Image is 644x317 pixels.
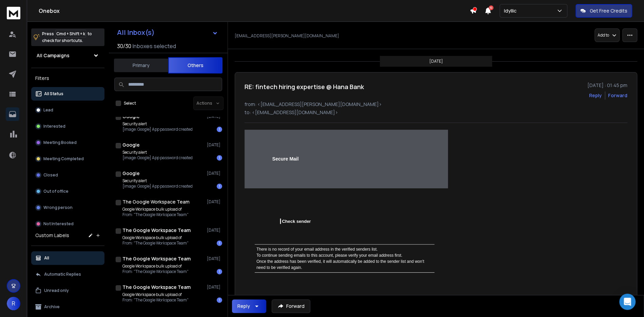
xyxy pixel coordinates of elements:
p: Meeting Booked [43,140,77,145]
button: Meeting Booked [31,136,104,149]
div: 1 [217,297,222,303]
h1: The Google Workspace Team [122,227,191,234]
button: Unread only [31,284,104,297]
p: Security alert [122,121,193,127]
p: [DATE] [207,199,222,205]
h1: RE: fintech hiring expertise @ Hana Bank [245,82,364,91]
div: Reply [237,303,250,310]
button: Reply [232,299,266,313]
p: Interested [43,124,65,129]
p: Add to [598,33,609,38]
span: ┃ [279,219,282,224]
span: 30 / 30 [117,42,131,50]
div: Check sender [255,205,448,228]
h1: The Google Workspace Team [122,198,190,205]
p: [image: Google] App password created [122,184,193,189]
p: [DATE] [429,59,443,64]
p: [DATE] [207,171,222,176]
p: From: "The Google Workspace Team" [122,269,189,274]
div: 1 [217,269,222,274]
button: Interested [31,120,104,133]
div: 1 [217,240,222,246]
p: [DATE] [207,284,222,290]
p: Meeting Completed [43,156,84,162]
p: [image: Google] App password created [122,127,193,132]
button: Not Interested [31,217,104,231]
p: [DATE] [207,142,222,148]
p: Not Interested [43,221,74,227]
span: Secure Mail [272,156,299,162]
button: Primary [114,58,168,73]
div: Forward [608,92,627,99]
p: [DATE] [207,256,222,261]
button: Reply [589,92,602,99]
div: Open Intercom Messenger [619,294,636,310]
h1: The Google Workspace Team [122,255,191,262]
p: From: "The Google Workspace Team" [122,212,189,217]
h3: Filters [31,73,104,83]
h1: Onebox [39,7,470,15]
p: Wrong person [43,205,73,210]
button: Meeting Completed [31,152,104,166]
p: [DATE] [207,228,222,233]
button: R [7,297,20,310]
label: Select [124,101,136,106]
h1: The Google Workspace Team [122,284,191,291]
button: All [31,251,104,265]
button: All Inbox(s) [112,26,223,39]
p: Press to check for shortcuts. [42,30,92,44]
p: Google Workspace bulk upload of [122,292,189,297]
p: Get Free Credits [590,7,627,14]
p: Idyllic [504,7,519,14]
p: From: "The Google Workspace Team" [122,240,189,246]
p: Security alert [122,150,193,155]
button: Others [168,57,222,73]
p: Security alert [122,178,193,184]
p: Archive [44,304,60,310]
button: All Status [31,87,104,101]
h3: Custom Labels [35,232,69,239]
p: All Status [44,91,63,97]
p: All [44,255,49,261]
h1: Google [122,142,140,148]
p: Lead [43,107,53,113]
button: All Campaigns [31,49,104,62]
p: Google Workspace bulk upload of [122,263,189,269]
p: From: "The Google Workspace Team" [122,297,189,303]
button: Archive [31,300,104,314]
h1: All Campaigns [37,52,70,59]
button: Out of office [31,185,104,198]
p: Automatic Replies [44,272,81,277]
p: Unread only [44,288,69,293]
p: Closed [43,172,58,178]
p: [DATE] : 01:45 pm [587,82,627,89]
p: [EMAIL_ADDRESS][PERSON_NAME][DOMAIN_NAME] [235,33,339,39]
span: Cmd + Shift + k [55,30,86,38]
h1: All Inbox(s) [117,29,155,36]
button: Forward [272,299,310,313]
p: Google Workspace bulk upload of [122,235,189,240]
div: 1 [217,155,222,161]
button: Lead [31,103,104,117]
button: Wrong person [31,201,104,214]
button: Closed [31,168,104,182]
button: Automatic Replies [31,268,104,281]
h1: Google [122,170,140,177]
p: to: <[EMAIL_ADDRESS][DOMAIN_NAME]> [245,109,627,116]
div: 1 [217,127,222,132]
p: from: <[EMAIL_ADDRESS][PERSON_NAME][DOMAIN_NAME]> [245,101,627,108]
td: There is no record of your email address in the verified senders list. To continue sending emails... [255,245,434,273]
p: Google Workspace bulk upload of [122,207,189,212]
div: 1 [217,184,222,189]
span: 10 [489,5,493,10]
img: logo [7,7,20,19]
p: [image: Google] App password created [122,155,193,161]
h3: Inboxes selected [133,42,176,50]
p: Out of office [43,189,69,194]
button: Get Free Credits [575,4,632,18]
